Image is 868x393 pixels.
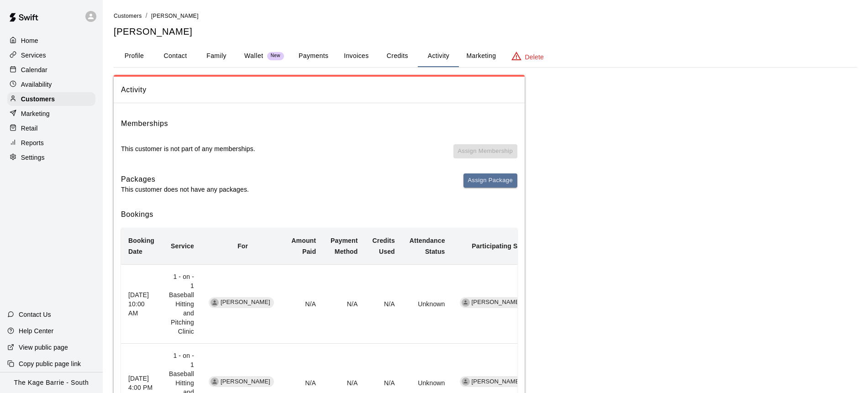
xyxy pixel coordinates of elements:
span: [PERSON_NAME] [468,377,525,386]
p: This customer is not part of any memberships. [121,144,255,153]
p: Copy public page link [19,359,81,368]
p: Customers [21,94,55,104]
p: View public page [19,343,68,352]
button: Family [196,45,237,67]
h6: Bookings [121,209,517,220]
p: Home [21,36,38,45]
p: Reports [21,138,44,147]
h6: Memberships [121,118,168,130]
h5: [PERSON_NAME] [114,26,857,38]
div: basic tabs example [114,45,857,67]
b: Payment Method [331,237,358,255]
nav: breadcrumb [114,11,857,21]
p: Availability [21,80,52,89]
a: Availability [7,78,95,91]
a: Settings [7,151,95,164]
button: Payments [291,45,336,67]
td: Unknown [402,264,452,343]
b: Booking Date [128,237,154,255]
b: Amount Paid [291,237,316,255]
p: Contact Us [19,310,51,319]
p: Marketing [21,109,50,118]
p: This customer does not have any packages. [121,185,249,194]
a: Customers [114,12,142,19]
td: N/A [284,264,323,343]
button: Contact [155,45,196,67]
p: Help Center [19,326,53,335]
button: Activity [418,45,459,67]
button: Marketing [459,45,503,67]
span: Activity [121,84,517,96]
a: Calendar [7,63,95,77]
b: Service [171,242,194,250]
span: You don't have any memberships [453,144,517,166]
a: Reports [7,136,95,150]
p: Delete [525,52,544,62]
p: Wallet [244,51,263,61]
a: Marketing [7,107,95,121]
div: [PERSON_NAME] [460,297,525,308]
b: Attendance Status [410,237,445,255]
h6: Packages [121,173,249,185]
li: / [146,11,147,21]
button: Credits [377,45,418,67]
th: [DATE] 10:00 AM [121,264,162,343]
div: Dan Hodgins [462,377,470,386]
div: Dan Hodgins [462,299,470,307]
div: Jake Penney [210,377,219,386]
b: Participating Staff [472,242,528,250]
b: Credits Used [373,237,395,255]
a: Services [7,48,95,62]
span: [PERSON_NAME] [217,377,274,386]
td: 1 - on - 1 Baseball Hitting and Pitching Clinic [162,264,201,343]
span: New [267,53,284,59]
span: [PERSON_NAME] [217,298,274,307]
span: [PERSON_NAME] [468,298,525,307]
a: Home [7,34,95,47]
td: N/A [365,264,402,343]
td: N/A [323,264,365,343]
b: For [237,242,248,250]
button: Invoices [336,45,377,67]
span: Customers [114,13,142,19]
button: Profile [114,45,155,67]
button: Assign Package [463,173,517,188]
p: Settings [21,153,45,162]
div: [PERSON_NAME] [460,376,525,387]
div: Jake Penney [210,299,219,307]
span: [PERSON_NAME] [151,13,199,19]
p: The Kage Barrie - South [14,378,89,388]
p: Services [21,51,46,60]
a: Customers [7,92,95,106]
p: Retail [21,124,38,133]
p: Calendar [21,65,47,74]
a: Retail [7,121,95,135]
